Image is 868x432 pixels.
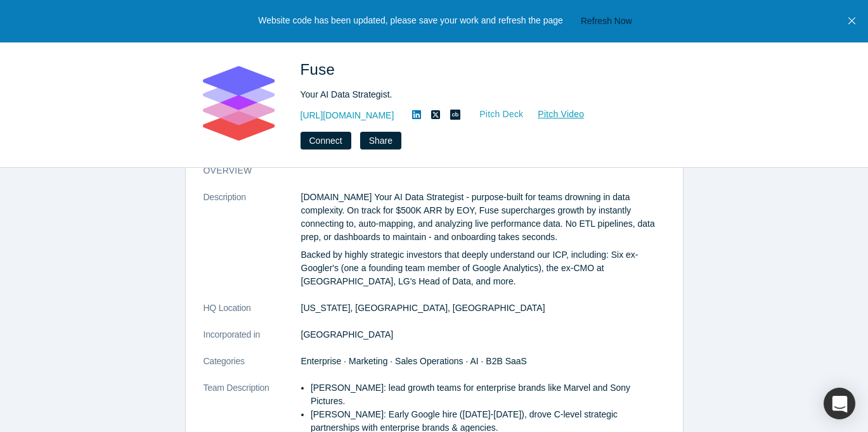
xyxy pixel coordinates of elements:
[576,13,637,29] button: Refresh Now
[301,88,656,101] div: Your AI Data Strategist.
[301,191,665,244] p: [DOMAIN_NAME] Your AI Data Strategist - purpose-built for teams drowning in data complexity. On t...
[360,132,401,149] button: Share
[301,109,394,122] a: [URL][DOMAIN_NAME]
[204,164,647,177] h3: overview
[311,381,665,408] li: [PERSON_NAME]: lead growth teams for enterprise brands like Marvel and Sony Pictures.
[465,107,524,122] a: Pitch Deck
[301,328,665,341] dd: [GEOGRAPHIC_DATA]
[301,61,340,78] span: Fuse
[301,302,665,315] dd: [US_STATE], [GEOGRAPHIC_DATA], [GEOGRAPHIC_DATA]
[194,58,283,147] img: Fuse's Logo
[301,248,665,288] p: Backed by highly strategic investors that deeply understand our ICP, including: Six ex-Googler's ...
[204,191,301,302] dt: Description
[524,107,585,122] a: Pitch Video
[204,328,301,355] dt: Incorporated in
[204,355,301,381] dt: Categories
[204,302,301,328] dt: HQ Location
[301,132,351,149] button: Connect
[301,356,527,366] span: Enterprise · Marketing · Sales Operations · AI · B2B SaaS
